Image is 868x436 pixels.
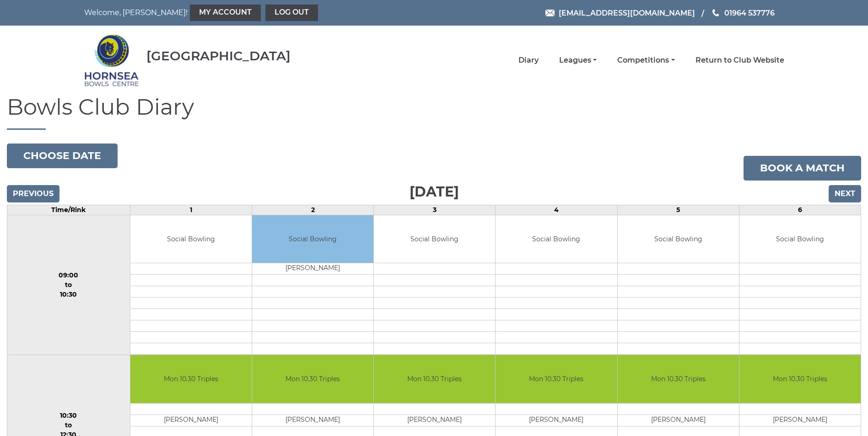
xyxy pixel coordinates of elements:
[518,55,539,65] a: Diary
[496,355,617,403] td: Mon 10.30 Triples
[7,95,861,130] h1: Bowls Club Diary
[712,9,719,16] img: Phone us
[496,205,617,215] td: 4
[829,185,861,202] input: Next
[84,5,368,21] nav: Welcome, [PERSON_NAME]!
[744,156,861,181] a: Book a match
[130,215,252,263] td: Social Bowling
[7,185,59,202] input: Previous
[711,7,775,19] a: Phone us 01964 537776
[374,415,495,426] td: [PERSON_NAME]
[545,10,555,16] img: Email
[618,215,739,263] td: Social Bowling
[724,8,775,17] span: 01964 537776
[496,215,617,263] td: Social Bowling
[130,205,252,215] td: 1
[252,263,373,275] td: [PERSON_NAME]
[374,355,495,403] td: Mon 10.30 Triples
[739,355,861,403] td: Mon 10.30 Triples
[7,215,130,355] td: 09:00 to 10:30
[739,215,861,263] td: Social Bowling
[252,215,373,263] td: Social Bowling
[695,55,784,65] a: Return to Club Website
[7,205,130,215] td: Time/Rink
[617,205,739,215] td: 5
[252,205,373,215] td: 2
[374,205,496,215] td: 3
[7,144,118,168] button: Choose date
[617,55,674,65] a: Competitions
[252,355,373,403] td: Mon 10.30 Triples
[84,28,139,92] img: Hornsea Bowls Centre
[559,55,597,65] a: Leagues
[265,5,318,21] a: Log out
[545,7,695,19] a: Email [EMAIL_ADDRESS][DOMAIN_NAME]
[374,215,495,263] td: Social Bowling
[190,5,261,21] a: My Account
[559,8,695,17] span: [EMAIL_ADDRESS][DOMAIN_NAME]
[146,49,291,63] div: [GEOGRAPHIC_DATA]
[739,415,861,426] td: [PERSON_NAME]
[496,415,617,426] td: [PERSON_NAME]
[739,205,861,215] td: 6
[618,415,739,426] td: [PERSON_NAME]
[130,415,252,426] td: [PERSON_NAME]
[130,355,252,403] td: Mon 10.30 Triples
[252,415,373,426] td: [PERSON_NAME]
[618,355,739,403] td: Mon 10.30 Triples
